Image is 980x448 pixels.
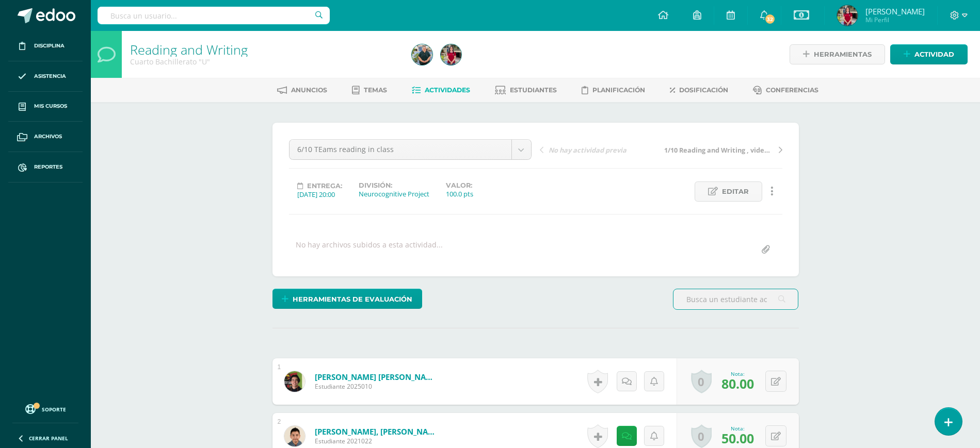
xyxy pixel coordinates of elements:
span: [PERSON_NAME] [865,6,925,16]
a: Actividad [890,44,968,64]
a: Mis cursos [8,92,83,122]
a: 0 [691,424,712,448]
span: 32 [764,13,776,25]
div: Cuarto Bachillerato 'U' [130,57,399,67]
span: Cerrar panel [29,435,68,442]
span: Dosificación [679,86,728,94]
span: Editar [722,182,749,201]
a: Estudiantes [495,82,557,98]
span: Actividades [425,86,470,94]
div: Neurocognitive Project [359,189,429,198]
span: Herramientas [814,45,872,64]
input: Busca un usuario... [98,7,330,24]
a: [PERSON_NAME], [PERSON_NAME] [315,426,439,437]
span: 80.00 [721,375,754,392]
span: Entrega: [307,182,342,190]
input: Busca un estudiante aquí... [673,289,798,309]
span: Reportes [34,163,62,171]
img: 352c638b02aaae08c95ba80ed60c845f.png [441,44,461,65]
span: Actividad [914,45,954,64]
a: Anuncios [277,82,327,98]
a: 0 [691,370,712,393]
label: Valor: [446,181,473,189]
a: Dosificación [670,82,728,98]
span: Conferencias [766,86,818,94]
div: Nota: [721,425,754,432]
img: 4447a754f8b82caf5a355abd86508926.png [412,44,432,65]
a: Soporte [12,402,78,416]
img: 352c638b02aaae08c95ba80ed60c845f.png [837,5,858,26]
a: Conferencias [753,82,818,98]
a: Herramientas de evaluación [272,289,422,309]
a: Asistencia [8,61,83,92]
span: 50.00 [721,429,754,447]
span: 6/10 TEams reading in class [297,140,504,159]
span: Herramientas de evaluación [293,290,412,309]
a: 1/10 Reading and Writing , video transcription in class [661,144,782,155]
span: 1/10 Reading and Writing , video transcription in class [664,145,774,155]
img: 572862d19bee68d10ba56680a31d7164.png [284,426,305,446]
a: Temas [352,82,387,98]
div: No hay archivos subidos a esta actividad... [296,240,443,260]
span: Asistencia [34,72,66,80]
a: [PERSON_NAME] [PERSON_NAME] [315,372,439,382]
a: 6/10 TEams reading in class [290,140,531,159]
span: Archivos [34,132,62,141]
span: Estudiante 2025010 [315,382,439,391]
span: Temas [364,86,387,94]
a: Reportes [8,152,83,182]
div: [DATE] 20:00 [297,190,342,199]
label: División: [359,181,429,189]
a: Actividades [412,82,470,98]
img: b1b5c3d4f8297bb08657cb46f4e7b43e.png [284,371,305,392]
a: Archivos [8,122,83,152]
span: Anuncios [291,86,327,94]
a: Reading and Writing [130,41,248,58]
a: Planificación [582,82,645,98]
a: Herramientas [790,44,885,64]
span: Mi Perfil [865,15,925,24]
span: Estudiantes [510,86,557,94]
div: 100.0 pts [446,189,473,198]
div: Nota: [721,370,754,377]
span: Soporte [42,406,66,413]
h1: Reading and Writing [130,42,399,57]
span: Mis cursos [34,102,67,110]
span: No hay actividad previa [549,145,626,155]
span: Disciplina [34,42,65,50]
span: Estudiante 2021022 [315,437,439,445]
a: Disciplina [8,31,83,61]
span: Planificación [592,86,645,94]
